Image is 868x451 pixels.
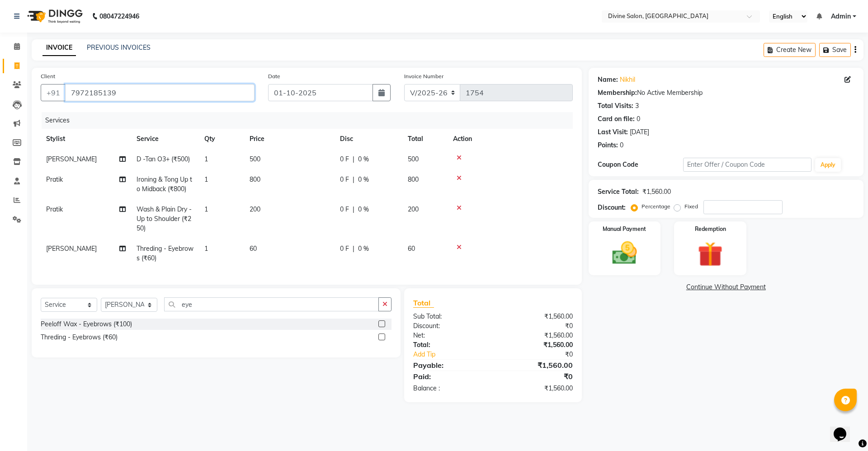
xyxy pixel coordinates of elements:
[244,129,335,149] th: Price
[41,72,55,80] label: Client
[690,239,731,270] img: _gift.svg
[493,312,579,321] div: ₹1,560.00
[406,371,493,382] div: Paid:
[635,101,639,111] div: 3
[46,175,63,183] span: Pratik
[598,203,626,212] div: Discount:
[42,112,580,129] div: Services
[493,384,579,393] div: ₹1,560.00
[695,225,726,233] label: Redemption
[87,43,151,52] a: PREVIOUS INVOICES
[620,141,623,150] div: 0
[41,129,131,149] th: Stylist
[335,129,402,149] th: Disc
[406,331,493,340] div: Net:
[46,205,63,213] span: Pratik
[204,205,208,213] span: 1
[353,175,354,184] span: |
[353,205,354,214] span: |
[137,155,190,163] span: D -Tan O3+ (₹500)
[637,114,640,124] div: 0
[642,187,671,197] div: ₹1,560.00
[598,88,637,98] div: Membership:
[598,187,639,197] div: Service Total:
[268,72,280,80] label: Date
[199,129,244,149] th: Qty
[408,155,419,163] span: 500
[204,155,208,163] span: 1
[408,175,419,183] span: 800
[598,127,628,137] div: Last Visit:
[408,205,419,213] span: 200
[764,43,816,57] button: Create New
[413,298,434,308] span: Total
[683,158,811,172] input: Enter Offer / Coupon Code
[630,127,649,137] div: [DATE]
[507,350,579,359] div: ₹0
[353,244,354,254] span: |
[358,205,369,214] span: 0 %
[598,101,633,111] div: Total Visits:
[406,340,493,350] div: Total:
[493,321,579,331] div: ₹0
[598,160,683,169] div: Coupon Code
[406,360,493,371] div: Payable:
[41,319,132,329] div: Peeloff Wax - Eyebrows (₹100)
[99,4,139,29] b: 08047224946
[406,384,493,393] div: Balance :
[493,360,579,371] div: ₹1,560.00
[23,4,85,29] img: logo
[402,129,448,149] th: Total
[353,155,354,164] span: |
[831,12,851,21] span: Admin
[137,244,193,262] span: Threding - Eyebrows (₹60)
[448,129,573,149] th: Action
[815,158,841,172] button: Apply
[250,244,257,253] span: 60
[604,239,645,268] img: _cash.svg
[137,205,192,232] span: Wash & Plain Dry - Up to Shoulder (₹250)
[250,175,260,183] span: 800
[340,155,349,164] span: 0 F
[819,43,851,57] button: Save
[358,175,369,184] span: 0 %
[642,202,670,211] label: Percentage
[830,415,859,442] iframe: chat widget
[164,297,379,311] input: Search or Scan
[41,84,66,101] button: +91
[340,244,349,254] span: 0 F
[340,205,349,214] span: 0 F
[404,72,443,80] label: Invoice Number
[590,282,862,292] a: Continue Without Payment
[598,88,854,98] div: No Active Membership
[42,40,76,56] a: INVOICE
[406,312,493,321] div: Sub Total:
[598,75,618,85] div: Name:
[406,350,507,359] a: Add Tip
[493,340,579,350] div: ₹1,560.00
[250,155,260,163] span: 500
[204,244,208,253] span: 1
[46,244,97,253] span: [PERSON_NAME]
[598,114,635,124] div: Card on file:
[41,333,118,342] div: Threding - Eyebrows (₹60)
[46,155,97,163] span: [PERSON_NAME]
[493,371,579,382] div: ₹0
[598,141,618,150] div: Points:
[358,244,369,254] span: 0 %
[250,205,260,213] span: 200
[493,331,579,340] div: ₹1,560.00
[340,175,349,184] span: 0 F
[406,321,493,331] div: Discount:
[65,84,255,101] input: Search by Name/Mobile/Email/Code
[408,244,415,253] span: 60
[137,175,192,193] span: Ironing & Tong Up to Midback (₹800)
[603,225,646,233] label: Manual Payment
[358,155,369,164] span: 0 %
[131,129,199,149] th: Service
[620,75,635,85] a: Nikhil
[684,202,698,211] label: Fixed
[204,175,208,183] span: 1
